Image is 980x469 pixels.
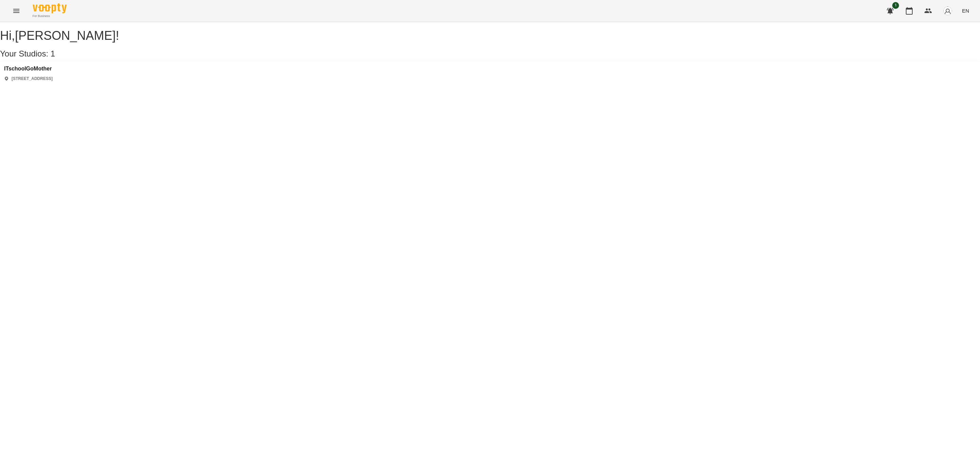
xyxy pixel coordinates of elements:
[12,76,53,82] p: [STREET_ADDRESS]
[892,2,899,9] span: 1
[33,3,67,13] img: Voopty Logo
[51,49,55,58] span: 1
[959,4,972,17] button: EN
[4,66,53,72] a: ITschoolGoMother
[962,7,969,14] span: EN
[943,6,952,16] img: avatar_s.png
[8,3,24,19] button: Menu
[33,14,67,18] span: For Business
